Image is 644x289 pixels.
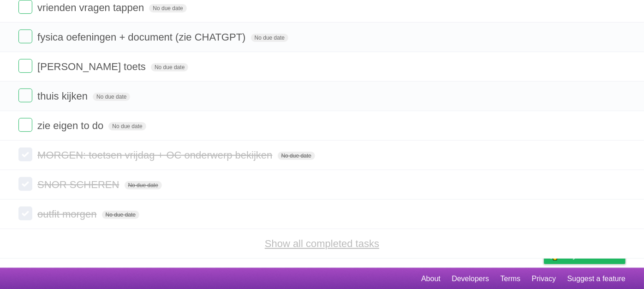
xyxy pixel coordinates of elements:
[102,211,139,219] span: No due date
[37,2,146,13] span: vrienden vragen tappen
[149,4,186,12] span: No due date
[37,120,106,131] span: zie eigen to do
[421,270,441,288] a: About
[18,118,32,132] label: Done
[567,270,626,288] a: Suggest a feature
[37,149,274,161] span: MORGEN: toetsen vrijdag + OC onderwerp bekijken
[125,181,162,189] span: No due date
[563,248,621,264] span: Buy me a coffee
[18,59,32,73] label: Done
[265,238,379,249] a: Show all completed tasks
[37,208,99,220] span: outfit morgen
[251,34,288,42] span: No due date
[18,206,32,220] label: Done
[37,179,121,190] span: SNOR SCHEREN
[532,270,556,288] a: Privacy
[37,31,248,43] span: fysica oefeningen + document (zie CHATGPT)
[501,270,521,288] a: Terms
[18,147,32,161] label: Done
[18,29,32,43] label: Done
[93,93,130,101] span: No due date
[18,88,32,102] label: Done
[37,61,148,72] span: [PERSON_NAME] toets
[18,177,32,191] label: Done
[452,270,489,288] a: Developers
[37,90,90,102] span: thuis kijken
[151,63,188,71] span: No due date
[278,152,315,160] span: No due date
[108,122,146,130] span: No due date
